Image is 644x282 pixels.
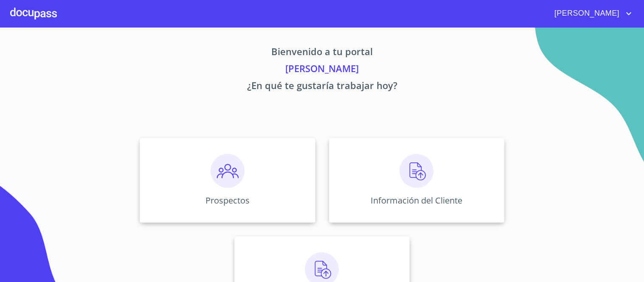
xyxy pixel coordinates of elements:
[371,195,462,206] p: Información del Cliente
[61,45,584,61] p: Bienvenido a tu portal
[61,78,584,95] p: ¿En qué te gustaría trabajar hoy?
[548,7,634,20] button: account of current user
[211,154,245,188] img: prospectos.png
[548,7,624,20] span: [PERSON_NAME]
[61,61,584,78] p: [PERSON_NAME]
[205,195,250,206] p: Prospectos
[399,154,433,188] img: carga.png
